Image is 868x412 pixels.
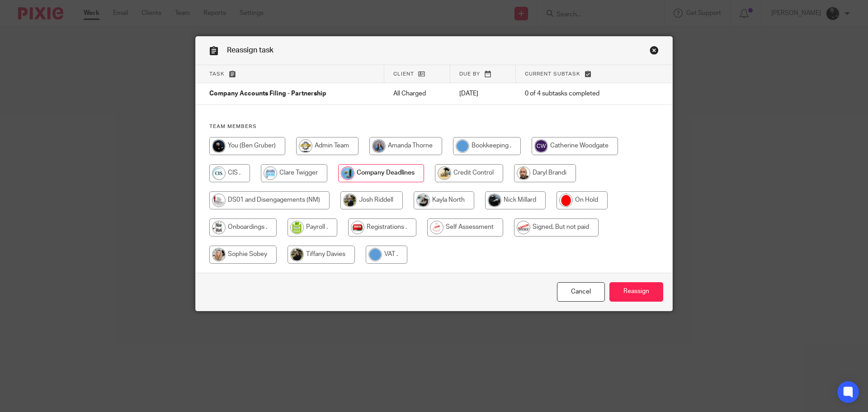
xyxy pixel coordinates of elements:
input: Reassign [609,282,663,302]
span: Company Accounts Filing - Partnership [209,91,326,97]
span: Current subtask [525,71,580,76]
span: Client [393,71,414,76]
a: Close this dialog window [650,46,659,58]
h4: Team members [209,123,659,130]
span: Task [209,71,225,76]
p: [DATE] [459,89,507,98]
span: Reassign task [227,47,274,54]
a: Close this dialog window [557,282,605,302]
td: 0 of 4 subtasks completed [516,83,637,105]
p: All Charged [393,89,441,98]
span: Due by [459,71,480,76]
